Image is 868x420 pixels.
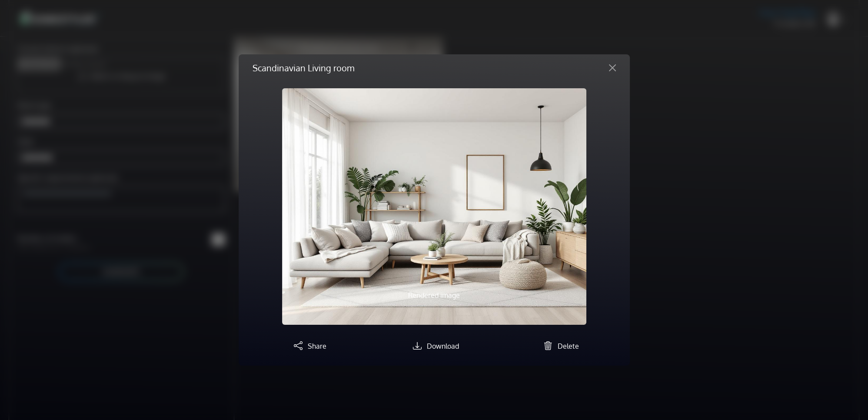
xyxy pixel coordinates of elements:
[308,342,326,350] span: Share
[558,342,579,350] span: Delete
[282,88,586,325] img: homestyler-20250822-1-et6ys0.jpg
[290,342,326,350] a: Share
[409,342,459,350] a: Download
[540,339,579,352] button: Delete
[328,290,541,300] p: Rendered image
[602,61,623,75] button: Close
[426,342,459,350] span: Download
[253,61,354,74] h5: Scandinavian Living room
